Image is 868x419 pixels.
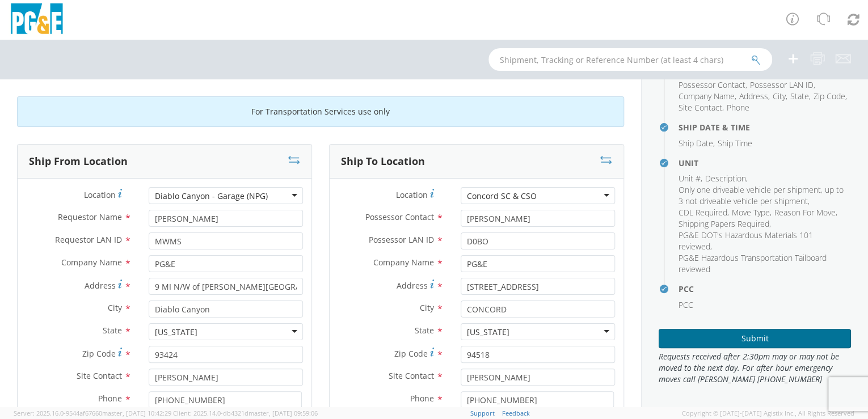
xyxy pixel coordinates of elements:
span: Location [84,189,116,200]
li: , [750,79,815,91]
div: Concord SC & CSO [467,191,537,202]
span: Only one driveable vehicle per shipment, up to 3 not driveable vehicle per shipment [679,184,844,206]
span: City [773,91,786,101]
span: Client: 2025.14.0-db4321d [173,409,318,417]
li: , [679,230,848,252]
span: Possessor LAN ID [369,234,434,245]
button: Submit [659,329,851,348]
span: Requestor LAN ID [55,234,122,245]
img: pge-logo-06675f144f4cfa6a6814.png [9,3,65,37]
span: Ship Date [679,138,713,149]
span: Zip Code [394,348,428,359]
span: Possessor LAN ID [750,79,814,90]
li: , [773,91,787,102]
span: Possessor Contact [365,211,434,222]
span: Possessor Contact [679,79,745,90]
span: Requests received after 2:30pm may or may not be moved to the next day. For after hour emergency ... [659,351,851,385]
span: PCC [679,299,693,310]
li: , [679,184,848,207]
span: Phone [98,393,122,404]
span: Address [739,91,768,101]
li: , [679,218,771,230]
h3: Ship To Location [341,156,425,167]
span: City [108,302,122,313]
span: master, [DATE] 10:42:29 [102,409,171,417]
span: Phone [410,393,434,404]
span: Unit # [679,173,701,184]
div: For Transportation Services use only [17,96,624,127]
li: , [679,79,747,91]
span: Requestor Name [58,211,122,222]
span: CDL Required [679,207,727,218]
h4: Unit [679,159,851,167]
span: Company Name [373,257,434,268]
span: PG&E Hazardous Transportation Tailboard reviewed [679,252,827,274]
span: City [420,302,434,313]
li: , [790,91,811,102]
li: , [679,207,729,218]
span: Company Name [61,257,122,268]
span: State [103,325,122,336]
li: , [679,102,724,113]
li: , [739,91,770,102]
span: Zip Code [82,348,116,359]
span: Site Contact [389,370,434,381]
li: , [679,91,736,102]
span: Ship Time [718,138,752,149]
li: , [679,138,715,149]
li: , [705,173,748,184]
span: Company Name [679,91,735,101]
h4: Ship Date & Time [679,123,851,132]
div: [US_STATE] [155,327,197,338]
span: State [790,91,809,101]
span: Address [85,280,116,291]
div: Diablo Canyon - Garage (NPG) [155,191,268,202]
span: Move Type [732,207,770,218]
span: Reason For Move [774,207,836,218]
span: Server: 2025.16.0-9544af67660 [14,409,171,417]
li: , [732,207,772,218]
span: Zip Code [814,91,845,101]
span: master, [DATE] 09:59:06 [248,409,318,417]
span: Description [705,173,746,184]
h3: Ship From Location [29,156,128,167]
h4: PCC [679,285,851,293]
span: State [415,325,434,336]
span: PG&E DOT's Hazardous Materials 101 reviewed [679,230,813,252]
span: Copyright © [DATE]-[DATE] Agistix Inc., All Rights Reserved [682,409,854,418]
a: Support [470,409,495,417]
li: , [774,207,837,218]
div: [US_STATE] [467,327,509,338]
span: Address [397,280,428,291]
input: Shipment, Tracking or Reference Number (at least 4 chars) [488,48,772,71]
span: Site Contact [77,370,122,381]
span: Shipping Papers Required [679,218,769,229]
span: Location [396,189,428,200]
li: , [679,173,702,184]
a: Feedback [502,409,530,417]
span: Site Contact [679,102,722,113]
li: , [814,91,847,102]
span: Phone [727,102,749,113]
